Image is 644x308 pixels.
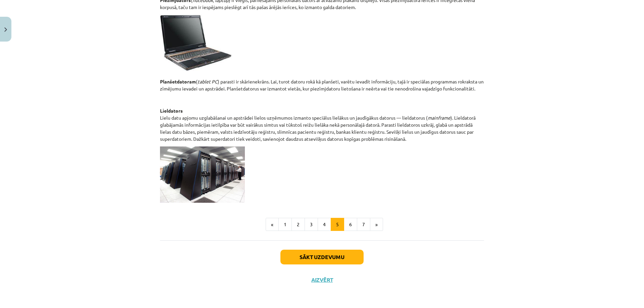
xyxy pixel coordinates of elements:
p: ( ) parasti ir skārienekrāns. Lai, turot datoru rokā kā planšeti, varētu ievadīt informāciju, taj... [160,15,484,92]
button: 1 [278,218,292,231]
button: Aizvērt [309,276,335,283]
button: « [266,218,279,231]
nav: Page navigation example [160,218,484,231]
button: 3 [305,218,318,231]
strong: Planšetdatoram [160,78,196,84]
button: 4 [318,218,331,231]
button: 2 [291,218,305,231]
strong: Lieldators [160,108,183,114]
p: Lielu datu apjomu uzglabāšanai un apstrādei lielos uzņēmumos izmanto speciālus lielākus un jaudīg... [160,107,484,142]
button: 7 [357,218,370,231]
button: Sākt uzdevumu [280,250,364,264]
em: tablet PC [198,78,218,84]
button: 6 [344,218,357,231]
em: mainframe [428,115,450,121]
button: 5 [331,218,344,231]
img: icon-close-lesson-0947bae3869378f0d4975bcd49f059093ad1ed9edebbc8119c70593378902aed.svg [4,27,7,32]
button: » [370,218,383,231]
